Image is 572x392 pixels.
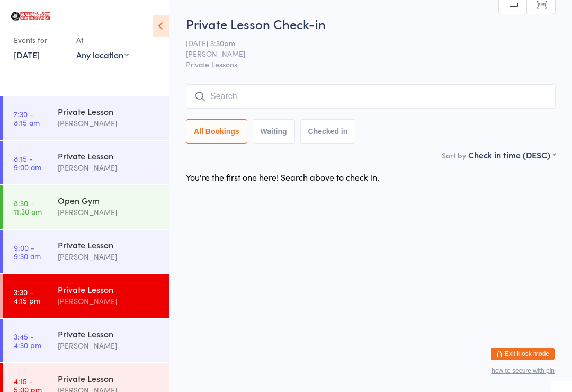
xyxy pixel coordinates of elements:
[468,149,556,161] div: Check in time (DESC)
[58,372,160,384] div: Private Lesson
[3,319,169,362] a: 3:45 -4:30 pmPrivate Lesson[PERSON_NAME]
[14,243,41,260] time: 9:00 - 9:30 am
[58,194,160,206] div: Open Gym
[253,119,295,144] button: Waiting
[3,230,169,273] a: 9:00 -9:30 amPrivate Lesson[PERSON_NAME]
[58,340,160,352] div: [PERSON_NAME]
[186,171,379,183] div: You're the first one here! Search above to check in.
[491,348,555,360] button: Exit kiosk mode
[14,31,66,49] div: Events for
[76,31,129,49] div: At
[76,49,129,60] div: Any location
[58,117,160,129] div: [PERSON_NAME]
[14,110,40,127] time: 7:30 - 8:15 am
[186,48,539,59] span: [PERSON_NAME]
[14,288,40,305] time: 3:30 - 4:15 pm
[14,49,40,60] a: [DATE]
[491,367,555,375] button: how to secure with pin
[58,251,160,263] div: [PERSON_NAME]
[3,274,169,318] a: 3:30 -4:15 pmPrivate Lesson[PERSON_NAME]
[442,150,466,161] label: Sort by
[58,328,160,340] div: Private Lesson
[3,96,169,140] a: 7:30 -8:15 amPrivate Lesson[PERSON_NAME]
[14,199,42,216] time: 8:30 - 11:30 am
[186,84,556,109] input: Search
[58,105,160,117] div: Private Lesson
[58,239,160,251] div: Private Lesson
[186,59,556,69] span: Private Lessons
[14,332,41,349] time: 3:45 - 4:30 pm
[3,185,169,229] a: 8:30 -11:30 amOpen Gym[PERSON_NAME]
[58,150,160,162] div: Private Lesson
[11,12,50,21] img: Bulldog Gym Castle Hill Pty Ltd
[300,119,356,144] button: Checked in
[3,141,169,184] a: 8:15 -9:00 amPrivate Lesson[PERSON_NAME]
[58,283,160,295] div: Private Lesson
[186,38,539,48] span: [DATE] 3:30pm
[58,206,160,218] div: [PERSON_NAME]
[58,295,160,307] div: [PERSON_NAME]
[58,162,160,174] div: [PERSON_NAME]
[186,15,556,32] h2: Private Lesson Check-in
[14,154,41,171] time: 8:15 - 9:00 am
[186,119,247,144] button: All Bookings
